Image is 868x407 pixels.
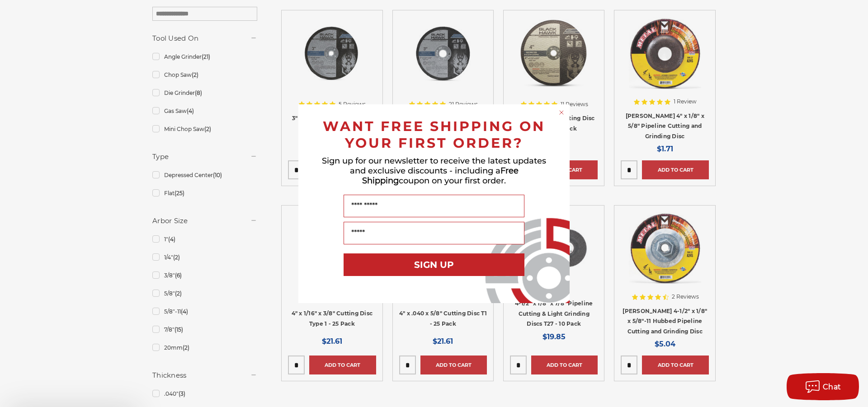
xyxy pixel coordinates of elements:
[362,166,519,186] span: Free Shipping
[323,118,545,151] span: WANT FREE SHIPPING ON YOUR FIRST ORDER?
[322,156,546,186] span: Sign up for our newsletter to receive the latest updates and exclusive discounts - including a co...
[557,108,566,117] button: Close dialog
[787,373,859,400] button: Chat
[344,253,524,276] button: SIGN UP
[823,383,841,391] span: Chat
